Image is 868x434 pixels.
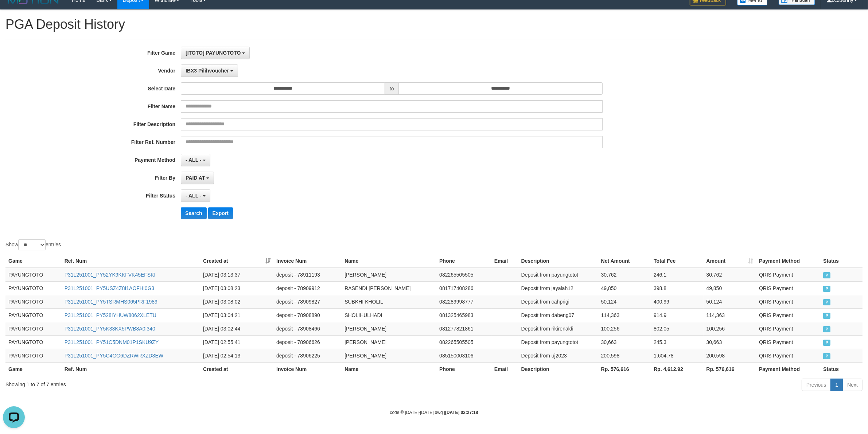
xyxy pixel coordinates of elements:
[518,254,598,268] th: Description
[823,286,830,292] span: PAID
[200,268,273,282] td: [DATE] 03:13:37
[342,295,436,308] td: SUBKHI KHOLIL
[5,362,62,376] th: Game
[385,82,399,95] span: to
[342,362,436,376] th: Name
[598,362,651,376] th: Rp. 576,616
[518,335,598,349] td: Deposit from payungtotot
[5,281,62,295] td: PAYUNGTOTO
[5,335,62,349] td: PAYUNGTOTO
[518,308,598,322] td: Deposit from dabeng07
[342,322,436,335] td: [PERSON_NAME]
[200,281,273,295] td: [DATE] 03:08:23
[756,268,820,282] td: QRIS Payment
[598,281,651,295] td: 49,850
[181,47,250,59] button: [ITOTO] PAYUNGTOTO
[823,313,830,319] span: PAID
[181,154,210,166] button: - ALL -
[823,272,830,278] span: PAID
[598,322,651,335] td: 100,256
[181,64,238,77] button: IBX3 Pilihvoucher
[273,308,342,322] td: deposit - 78908890
[756,254,820,268] th: Payment Method
[65,353,163,359] a: P31L251001_PY5C4GG6DZRWRXZD3EW
[651,308,703,322] td: 914.9
[704,362,756,376] th: Rp. 576,616
[200,295,273,308] td: [DATE] 03:08:02
[491,362,518,376] th: Email
[598,335,651,349] td: 30,663
[65,299,157,305] a: P31L251001_PY5TSRMHS065PRF1989
[62,254,200,268] th: Ref. Num
[436,335,491,349] td: 082265505505
[181,172,214,184] button: PAID AT
[186,68,229,74] span: IBX3 Pilihvoucher
[823,299,830,305] span: PAID
[651,295,703,308] td: 400.99
[5,378,356,388] div: Showing 1 to 7 of 7 entries
[342,349,436,362] td: [PERSON_NAME]
[342,268,436,282] td: [PERSON_NAME]
[181,207,207,219] button: Search
[704,335,756,349] td: 30,663
[5,295,62,308] td: PAYUNGTOTO
[756,349,820,362] td: QRIS Payment
[436,322,491,335] td: 081277821861
[518,362,598,376] th: Description
[756,295,820,308] td: QRIS Payment
[62,362,200,376] th: Ref. Num
[823,340,830,346] span: PAID
[273,281,342,295] td: deposit - 78909912
[436,295,491,308] td: 082289998777
[436,349,491,362] td: 085150003106
[598,254,651,268] th: Net Amount
[491,254,518,268] th: Email
[704,268,756,282] td: 30,762
[273,322,342,335] td: deposit - 78908466
[704,308,756,322] td: 114,363
[518,295,598,308] td: Deposit from cahprigi
[273,362,342,376] th: Invoice Num
[5,239,61,250] label: Show entries
[704,349,756,362] td: 200,598
[820,254,863,268] th: Status
[651,254,703,268] th: Total Fee
[823,353,830,359] span: PAID
[651,281,703,295] td: 398.8
[181,189,210,202] button: - ALL -
[436,254,491,268] th: Phone
[518,268,598,282] td: Deposit from payungtotot
[651,335,703,349] td: 245.3
[208,207,233,219] button: Export
[65,339,159,345] a: P31L251001_PY51C5DNM01P1SKU9ZY
[436,268,491,282] td: 082265505505
[3,3,25,25] button: Open LiveChat chat widget
[273,335,342,349] td: deposit - 78906626
[200,308,273,322] td: [DATE] 03:04:21
[704,295,756,308] td: 50,124
[518,281,598,295] td: Deposit from jayalah12
[186,157,202,163] span: - ALL -
[704,322,756,335] td: 100,256
[273,268,342,282] td: deposit - 78911193
[200,254,273,268] th: Created at: activate to sort column ascending
[5,308,62,322] td: PAYUNGTOTO
[651,362,703,376] th: Rp. 4,612.92
[273,254,342,268] th: Invoice Num
[342,335,436,349] td: [PERSON_NAME]
[598,268,651,282] td: 30,762
[342,281,436,295] td: RASENDI [PERSON_NAME]
[756,308,820,322] td: QRIS Payment
[445,410,478,415] strong: [DATE] 02:27:18
[823,326,830,332] span: PAID
[200,349,273,362] td: [DATE] 02:54:13
[186,50,241,56] span: [ITOTO] PAYUNGTOTO
[704,281,756,295] td: 49,850
[5,322,62,335] td: PAYUNGTOTO
[200,322,273,335] td: [DATE] 03:02:44
[651,349,703,362] td: 1,604.78
[273,295,342,308] td: deposit - 78909827
[186,175,205,181] span: PAID AT
[5,254,62,268] th: Game
[5,17,863,32] h1: PGA Deposit History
